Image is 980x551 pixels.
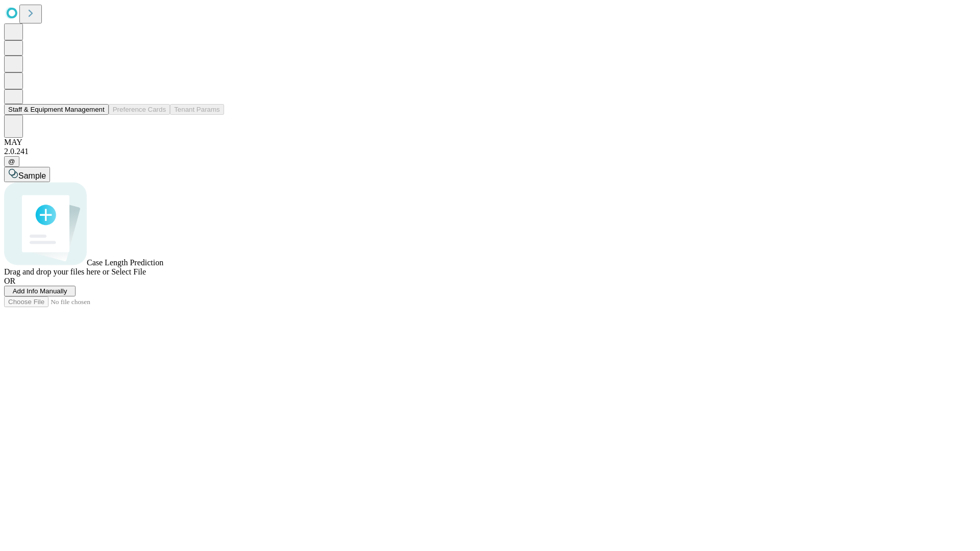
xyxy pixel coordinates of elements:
button: @ [4,156,19,167]
button: Staff & Equipment Management [4,104,109,115]
div: 2.0.241 [4,147,976,156]
span: Select File [111,267,146,276]
button: Add Info Manually [4,286,76,296]
span: @ [8,158,15,165]
button: Tenant Params [170,104,224,115]
button: Sample [4,167,50,182]
div: MAY [4,138,976,147]
span: Case Length Prediction [87,258,163,267]
span: Sample [18,171,46,180]
button: Preference Cards [109,104,170,115]
span: OR [4,277,15,285]
span: Add Info Manually [13,287,67,295]
span: Drag and drop your files here or [4,267,109,276]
